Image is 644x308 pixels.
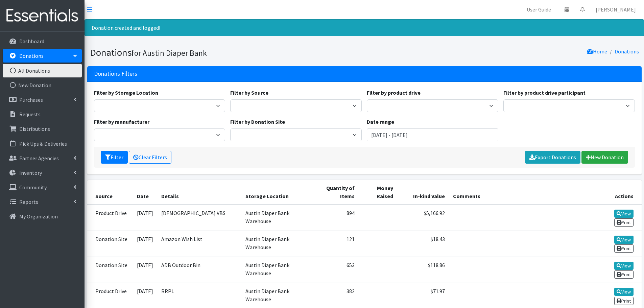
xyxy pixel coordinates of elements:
th: Details [157,180,242,205]
a: Donations [3,49,82,63]
td: $118.86 [397,257,449,283]
p: Reports [19,198,38,205]
label: Filter by Storage Location [94,89,158,97]
a: All Donations [3,64,82,77]
td: Donation Site [87,231,133,257]
a: Inventory [3,166,82,180]
p: Distributions [19,125,50,132]
th: Actions [594,180,641,205]
th: Money Raised [359,180,397,205]
p: Purchases [19,96,43,103]
td: $5,166.92 [397,205,449,231]
th: Comments [449,180,594,205]
a: View [614,262,634,270]
a: Clear Filters [129,151,171,164]
p: My Organization [19,213,58,220]
a: [PERSON_NAME] [590,3,641,16]
a: Donations [615,48,639,55]
td: Donation Site [87,257,133,283]
label: Filter by Donation Site [230,118,285,126]
a: Partner Agencies [3,151,82,165]
th: Quantity of Items [311,180,359,205]
a: Reports [3,195,82,209]
label: Filter by manufacturer [94,118,149,126]
p: Partner Agencies [19,155,59,162]
a: Print [614,270,634,279]
a: Purchases [3,93,82,106]
td: [DATE] [133,231,157,257]
div: Donation created and logged! [85,19,644,36]
a: View [614,288,634,296]
label: Filter by Source [230,89,268,97]
a: Community [3,181,82,194]
a: Home [587,48,607,55]
td: Austin Diaper Bank Warehouse [241,205,311,231]
a: Print [614,297,634,305]
td: Product Drive [87,205,133,231]
th: Source [87,180,133,205]
a: New Donation [3,78,82,92]
a: Dashboard [3,34,82,48]
label: Date range [367,118,394,126]
td: $18.43 [397,231,449,257]
p: Pick Ups & Deliveries [19,140,67,147]
input: January 1, 2011 - December 31, 2011 [367,128,498,141]
label: Filter by product drive [367,89,421,97]
a: Pick Ups & Deliveries [3,137,82,150]
td: Amazon Wish List [157,231,242,257]
p: Dashboard [19,38,44,45]
label: Filter by product drive participant [503,89,586,97]
a: New Donation [581,151,628,164]
p: Inventory [19,169,42,176]
a: Print [614,244,634,253]
a: View [614,210,634,218]
a: Export Donations [525,151,580,164]
th: Date [133,180,157,205]
small: for Austin Diaper Bank [132,48,207,58]
a: Distributions [3,122,82,136]
a: View [614,236,634,244]
td: 121 [311,231,359,257]
p: Community [19,184,47,191]
td: Austin Diaper Bank Warehouse [241,257,311,283]
h1: Donations [90,47,362,58]
td: 653 [311,257,359,283]
img: HumanEssentials [3,4,82,27]
th: Storage Location [241,180,311,205]
td: [DEMOGRAPHIC_DATA] VBS [157,205,242,231]
a: My Organization [3,210,82,223]
a: Requests [3,108,82,121]
h3: Donations Filters [94,70,137,77]
p: Requests [19,111,41,118]
td: [DATE] [133,205,157,231]
td: 894 [311,205,359,231]
th: In-kind Value [397,180,449,205]
td: Austin Diaper Bank Warehouse [241,231,311,257]
a: User Guide [521,3,556,16]
a: Print [614,218,634,227]
button: Filter [101,151,128,164]
td: ADB Outdoor Bin [157,257,242,283]
td: [DATE] [133,257,157,283]
p: Donations [19,52,44,59]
